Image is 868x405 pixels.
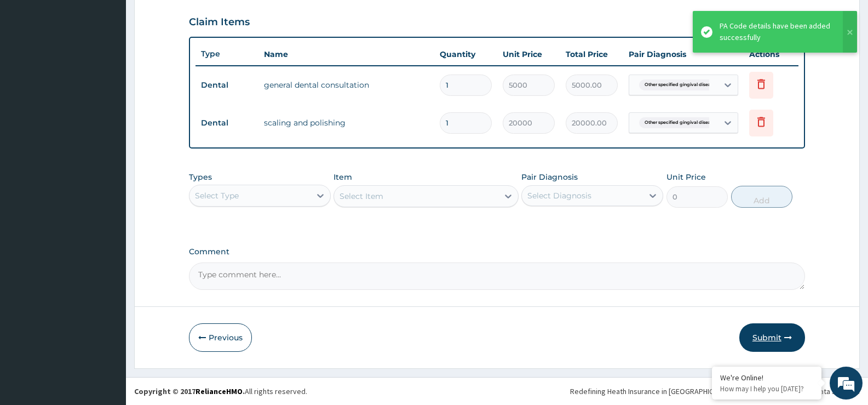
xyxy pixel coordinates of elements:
span: We're online! [64,128,151,239]
div: PA Code details have been added successfully [720,20,832,43]
button: Submit [739,323,805,352]
label: Item [334,172,352,182]
th: Name [258,43,434,65]
th: Pair Diagnosis [623,43,744,65]
td: scaling and polishing [258,112,434,134]
th: Type [196,44,258,64]
td: Dental [196,113,258,133]
label: Unit Price [666,172,706,182]
textarea: Type your message and hit 'Enter' [5,280,209,318]
div: Select Diagnosis [527,190,591,201]
label: Comment [189,247,805,256]
div: Chat with us now [57,61,184,76]
th: Unit Price [497,43,560,65]
label: Pair Diagnosis [521,172,578,182]
div: Select Type [195,190,239,201]
button: Add [731,186,792,208]
span: Other specified gingival disea... [639,117,720,128]
h3: Claim Items [189,16,250,28]
footer: All rights reserved. [126,377,868,405]
th: Total Price [560,43,623,65]
th: Quantity [434,43,497,65]
a: RelianceHMO [196,386,243,396]
p: How may I help you today? [720,384,813,393]
div: Redefining Heath Insurance in [GEOGRAPHIC_DATA] using Telemedicine and Data Science! [570,386,860,397]
td: general dental consultation [258,74,434,96]
strong: Copyright © 2017 . [134,386,245,396]
td: Dental [196,75,258,95]
span: Other specified gingival disea... [639,79,720,90]
th: Actions [744,43,798,65]
button: Previous [189,323,252,352]
div: Minimize live chat window [180,5,206,32]
img: d_794563401_company_1708531726252_794563401 [20,55,44,82]
label: Types [189,173,212,182]
div: We're Online! [720,373,813,383]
